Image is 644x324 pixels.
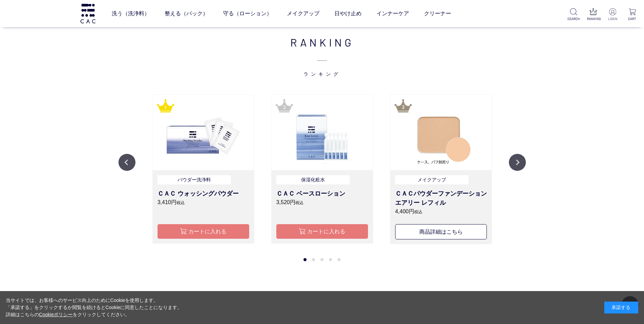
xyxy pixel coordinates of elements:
[567,8,580,21] a: SEARCH
[395,224,487,239] button: 商品詳細はこちら
[567,16,580,21] p: SEARCH
[312,258,315,261] button: 2 of 2
[390,95,492,170] img: ＣＡＣパウダーファンデーション エアリー レフィル
[112,4,150,23] a: 洗う（洗浄料）
[337,258,341,261] button: 5 of 2
[395,208,487,216] p: 4,400円
[158,189,249,198] h3: ＣＡＣ ウォッシングパウダー
[118,50,526,77] span: ランキング
[295,200,303,205] span: 税込
[587,16,600,21] p: RANKING
[276,198,368,206] p: 3,520円
[158,198,249,206] p: 3,410円
[158,175,249,216] a: パウダー洗浄料 ＣＡＣ ウォッシングパウダー 3,410円税込
[509,154,526,171] button: Next
[395,189,487,208] h3: ＣＡＣパウダーファンデーション エアリー レフィル
[276,175,368,216] a: 保湿化粧水 ＣＡＣ ベースローション 3,520円税込
[276,189,368,198] h3: ＣＡＣ ベースローション
[158,175,231,184] p: パウダー洗浄料
[329,258,332,261] button: 4 of 2
[587,8,600,21] a: RANKING
[153,95,254,170] img: ＣＡＣウォッシングパウダー
[287,4,319,23] a: メイクアップ
[276,224,368,239] button: カートに入れる
[395,175,487,216] a: メイクアップ ＣＡＣパウダーファンデーション エアリー レフィル 4,400円税込
[626,16,639,21] p: CART
[303,258,307,261] button: 1 of 2
[395,175,468,184] p: メイクアップ
[334,4,362,23] a: 日やけ止め
[626,8,639,21] a: CART
[39,312,73,317] a: Cookieポリシー
[414,210,422,214] span: 税込
[177,200,185,205] span: 税込
[604,302,638,313] div: 承諾する
[272,95,373,170] img: ＣＡＣ ベースローション
[223,4,272,23] a: 守る（ローション）
[376,4,409,23] a: インナーケア
[158,224,249,239] button: カートに入れる
[165,4,208,23] a: 整える（パック）
[79,4,96,23] img: logo
[320,258,324,261] button: 3 of 2
[276,175,350,184] p: 保湿化粧水
[118,34,526,77] h2: RANKING
[424,4,451,23] a: クリーナー
[606,8,619,21] a: LOGIN
[118,154,135,171] button: Previous
[6,297,182,318] div: 当サイトでは、お客様へのサービス向上のためにCookieを使用します。 「承諾する」をクリックするか閲覧を続けるとCookieに同意したことになります。 詳細はこちらの をクリックしてください。
[606,16,619,21] p: LOGIN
